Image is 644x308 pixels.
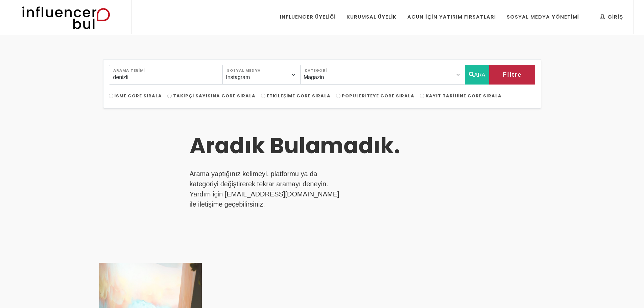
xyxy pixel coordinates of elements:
[600,13,623,21] div: Giriş
[190,133,445,159] h3: Aradık Bulamadık.
[109,94,113,98] input: İsme Göre Sırala
[342,93,414,99] span: Populeriteye Göre Sırala
[190,169,343,209] p: Arama yaptığınız kelimeyi, platformu ya da kategoriyi değiştirerek tekrar aramayı deneyin. Yardım...
[280,13,336,21] div: Influencer Üyeliği
[173,93,256,99] span: Takipçi Sayısına Göre Sırala
[167,94,172,98] input: Takipçi Sayısına Göre Sırala
[267,93,331,99] span: Etkileşime Göre Sırala
[261,94,265,98] input: Etkileşime Göre Sırala
[347,13,397,21] div: Kurumsal Üyelik
[109,65,223,85] input: Search..
[407,13,496,21] div: Acun İçin Yatırım Fırsatları
[115,93,162,99] span: İsme Göre Sırala
[465,65,490,85] button: ARA
[336,94,340,98] input: Populeriteye Göre Sırala
[507,13,579,21] div: Sosyal Medya Yönetimi
[489,65,535,85] button: Filtre
[426,93,502,99] span: Kayıt Tarihine Göre Sırala
[503,69,522,80] span: Filtre
[420,94,424,98] input: Kayıt Tarihine Göre Sırala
